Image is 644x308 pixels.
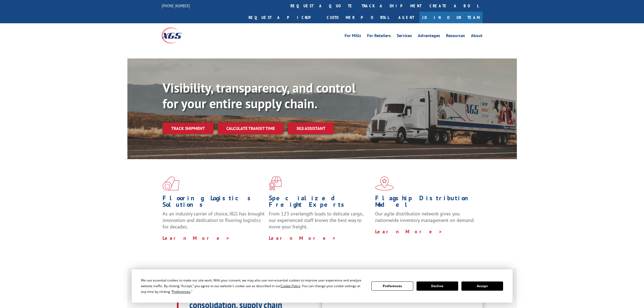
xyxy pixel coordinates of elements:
[461,281,503,291] button: Accept
[163,123,213,134] a: Track shipment
[288,123,334,134] a: XGS ASSISTANT
[323,12,393,23] a: Customer Portal
[269,176,282,191] img: xgs-icon-focused-on-flooring-red
[375,195,477,211] h1: Flagship Distribution Model
[163,195,265,211] h1: Flooring Logistics Solutions
[417,281,458,291] button: Decline
[269,195,371,211] h1: Specialized Freight Experts
[393,12,420,23] a: Agent
[162,3,190,8] a: [PHONE_NUMBER]
[218,123,283,134] a: Calculate transit time
[367,34,391,40] a: For Retailers
[375,228,442,235] a: Learn More >
[280,284,300,288] span: Cookie Policy
[375,211,475,223] span: Our agile distribution network gives you nationwide inventory management on demand.
[345,34,361,40] a: For Mills
[132,269,513,303] div: Cookie Consent Prompt
[418,34,440,40] a: Advantages
[371,281,413,291] button: Preferences
[141,277,365,294] div: We use essential cookies to make our site work. With your consent, we may also use non-essential ...
[163,79,356,112] b: Visibility, transparency, and control for your entire supply chain.
[375,176,394,191] img: xgs-icon-flagship-distribution-model-red
[269,211,371,235] p: From 123 overlength loads to delicate cargo, our experienced staff knows the best way to move you...
[245,12,323,23] a: Request a pickup
[172,289,190,294] span: Preferences
[446,34,465,40] a: Resources
[420,12,483,23] a: Join Our Team
[163,235,230,241] a: Learn More >
[397,34,412,40] a: Services
[471,34,483,40] a: About
[269,235,336,241] a: Learn More >
[163,211,265,230] span: As an industry carrier of choice, XGS has brought innovation and dedication to flooring logistics...
[163,176,179,191] img: xgs-icon-total-supply-chain-intelligence-red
